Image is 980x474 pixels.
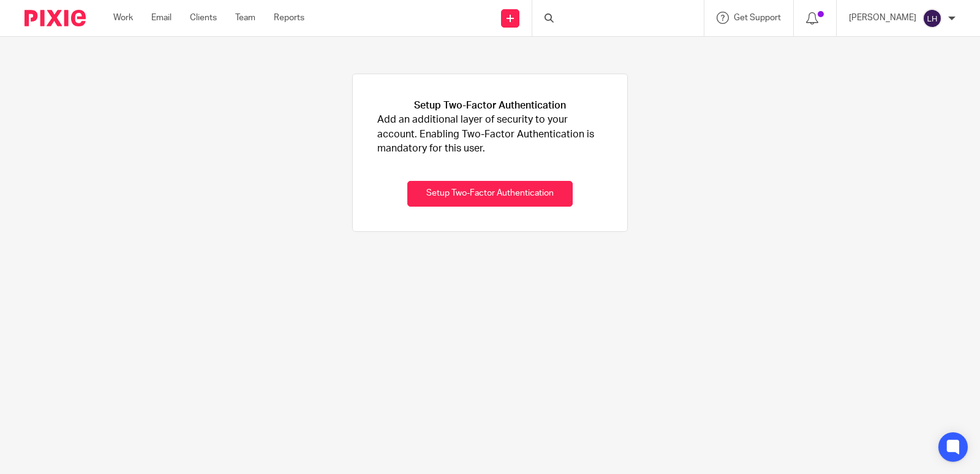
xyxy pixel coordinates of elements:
p: [PERSON_NAME] [849,12,916,24]
a: Email [151,12,171,24]
img: Pixie [24,10,86,26]
a: Clients [190,12,217,24]
a: Work [113,12,133,24]
img: svg%3E [922,9,942,28]
a: Team [235,12,255,24]
button: Setup Two-Factor Authentication [407,181,573,207]
h1: Setup Two-Factor Authentication [414,99,566,113]
a: Reports [274,12,304,24]
p: Add an additional layer of security to your account. Enabling Two-Factor Authentication is mandat... [377,113,603,156]
span: Get Support [734,13,781,22]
